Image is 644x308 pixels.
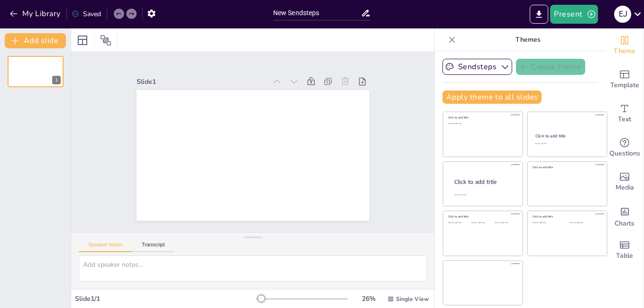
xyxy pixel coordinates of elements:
[609,148,640,159] span: Questions
[448,215,516,218] div: Click to add title
[533,165,600,169] div: Click to add title
[616,182,634,193] span: Media
[79,242,132,252] button: Speaker Notes
[606,63,644,97] div: Add ready made slides
[614,46,635,56] span: Theme
[614,6,631,23] div: E J
[606,233,644,267] div: Add a table
[533,215,600,218] div: Click to add title
[606,97,644,131] div: Add text boxes
[7,6,64,21] button: My Library
[535,143,598,145] div: Click to add text
[52,76,61,84] div: 1
[5,33,66,48] button: Add slide
[442,91,542,104] button: Apply theme to all slides
[273,6,361,20] input: Insert title
[610,80,639,91] span: Template
[454,178,515,186] div: Click to add title
[471,222,493,224] div: Click to add text
[8,56,64,87] div: 1
[606,165,644,199] div: Add images, graphics, shapes or video
[550,5,598,24] button: Present
[75,294,257,303] div: Slide 1 / 1
[495,222,516,224] div: Click to add text
[132,242,175,252] button: Transcript
[100,35,111,46] span: Position
[75,33,90,48] div: Layout
[396,295,429,303] span: Single View
[535,133,598,139] div: Click to add title
[606,199,644,233] div: Add charts and graphs
[448,123,516,125] div: Click to add text
[615,218,635,229] span: Charts
[460,28,596,51] p: Themes
[442,59,512,75] button: Sendsteps
[533,222,562,224] div: Click to add text
[614,5,631,24] button: E J
[72,9,101,18] div: Saved
[616,251,633,261] span: Table
[448,222,469,224] div: Click to add text
[570,222,599,224] div: Click to add text
[448,116,516,119] div: Click to add title
[357,294,380,303] div: 26 %
[217,12,311,115] div: Slide 1
[530,5,548,24] button: Export to PowerPoint
[454,193,514,196] div: Click to add body
[516,59,585,75] button: Create theme
[618,114,631,125] span: Text
[606,28,644,63] div: Change the overall theme
[606,131,644,165] div: Get real-time input from your audience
